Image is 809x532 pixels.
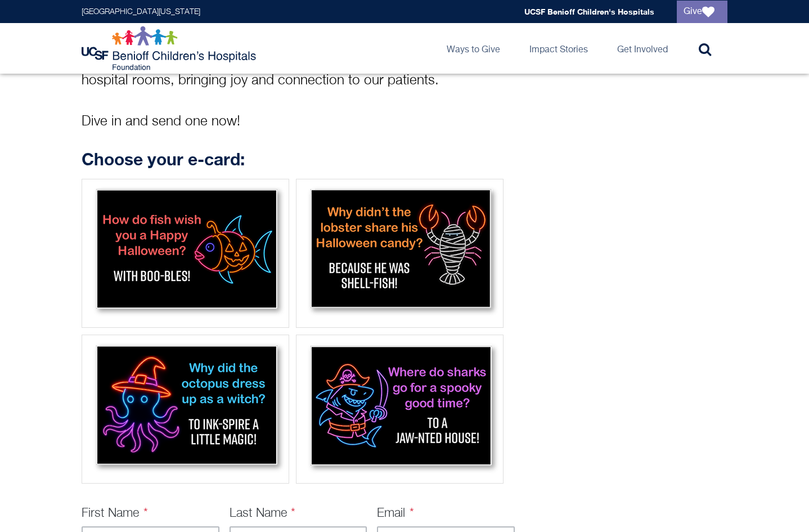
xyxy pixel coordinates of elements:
label: First Name [82,507,148,520]
a: Get Involved [608,23,677,74]
div: Shark [296,335,504,484]
a: Impact Stories [520,23,597,74]
div: Octopus [82,335,289,484]
a: UCSF Benioff Children's Hospitals [524,7,654,16]
img: Fish [86,183,285,321]
label: Last Name [230,507,296,520]
label: Email [377,507,414,520]
a: [GEOGRAPHIC_DATA][US_STATE] [82,8,200,16]
strong: Choose your e-card: [82,149,245,169]
a: Give [677,1,727,23]
a: Ways to Give [438,23,509,74]
img: Lobster [300,183,500,321]
div: Fish [82,179,289,328]
img: Logo for UCSF Benioff Children's Hospitals Foundation [82,26,259,71]
img: Shark [300,339,500,476]
div: Lobster [296,179,504,328]
img: Octopus [86,339,285,476]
